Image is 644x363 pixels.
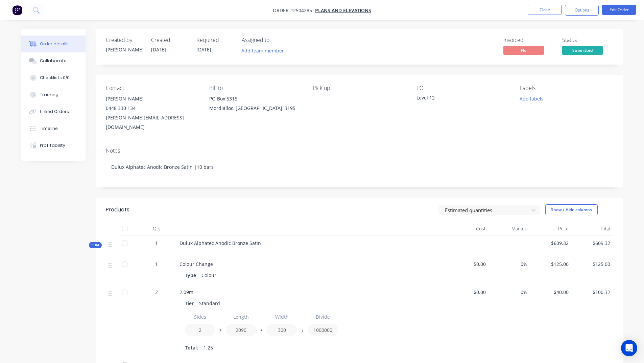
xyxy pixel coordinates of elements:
input: Label [267,311,297,323]
div: Order details [40,41,69,47]
div: [PERSON_NAME]0448 330 134[PERSON_NAME][EMAIL_ADDRESS][DOMAIN_NAME] [106,94,198,132]
div: Level 12 [416,94,501,104]
span: 2.09m [180,289,193,295]
img: Factory [12,5,22,15]
div: Collaborate [40,58,67,64]
span: $609.32 [574,240,610,247]
button: Add labels [516,94,547,103]
button: Collaborate [21,52,86,69]
span: Dulux Alphatec Anodic Bronze Satin [180,240,261,246]
span: 1 [155,240,158,247]
span: $40.00 [533,289,569,296]
div: [PERSON_NAME] [106,46,143,53]
div: Open Intercom Messenger [621,340,637,356]
span: 0% [491,260,527,268]
div: Status [562,37,613,43]
button: Close [528,5,562,15]
div: [PERSON_NAME][EMAIL_ADDRESS][DOMAIN_NAME] [106,113,198,132]
button: Tracking [21,86,86,103]
a: Plans and Elevations [315,7,371,14]
span: [DATE] [196,46,211,53]
span: [DATE] [151,46,166,53]
div: Invoiced [503,37,554,43]
div: Profitability [40,142,65,149]
input: Value [185,324,215,336]
input: Label [308,311,338,323]
button: Show / Hide columns [545,204,598,215]
button: Edit Order [602,5,636,15]
span: $0.00 [450,260,486,268]
div: Cost [447,222,489,235]
div: Total [571,222,613,235]
div: PO [416,85,509,91]
button: Options [565,5,599,16]
div: Qty [136,222,177,235]
div: Markup [488,222,530,235]
span: $125.00 [533,260,569,268]
div: Mordialloc, [GEOGRAPHIC_DATA], 3195 [209,104,302,113]
button: Profitability [21,137,86,154]
button: Linked Orders [21,103,86,120]
input: Value [308,324,338,336]
div: Required [196,37,234,43]
div: Tier [185,298,196,308]
div: Price [530,222,572,235]
span: Total: [185,344,198,351]
div: Checklists 0/0 [40,75,70,81]
span: Submitted [562,46,603,54]
div: Pick up [313,85,405,91]
input: Label [185,311,215,323]
div: Created by [106,37,143,43]
button: / [299,330,306,335]
span: $0.00 [450,289,486,296]
button: Timeline [21,120,86,137]
button: Checklists 0/0 [21,69,86,86]
button: Order details [21,36,86,52]
div: Dulux Alphatec Anodic Bronze Satin |10 bars [106,157,613,177]
span: Colour Change [180,261,213,267]
div: Tracking [40,92,58,98]
button: Add team member [238,46,287,55]
div: Notes [106,148,613,154]
button: Add team member [242,46,288,55]
input: Label [226,311,256,323]
div: Products [106,206,129,214]
input: Value [226,324,256,336]
div: Contact [106,85,198,91]
div: 0448 330 134 [106,104,198,113]
div: [PERSON_NAME] [106,94,198,104]
div: Standard [196,298,223,308]
div: Assigned to [242,37,309,43]
div: Linked Orders [40,109,69,115]
div: PO Box 5315Mordialloc, [GEOGRAPHIC_DATA], 3195 [209,94,302,116]
div: Colour [199,270,219,280]
div: Created [151,37,188,43]
span: 2 [155,289,158,296]
span: $609.32 [533,240,569,247]
div: Labels [520,85,613,91]
span: Order #2504285 - [273,7,315,14]
span: 1.25 [204,344,213,351]
div: PO Box 5315 [209,94,302,104]
span: $125.00 [574,260,610,268]
div: Timeline [40,126,58,132]
span: No [503,46,544,54]
button: Kit [89,242,102,248]
input: Value [267,324,297,336]
div: Bill to [209,85,302,91]
span: 1 [155,260,158,268]
div: Type [185,270,199,280]
span: 0% [491,289,527,296]
button: Submitted [562,46,603,56]
span: Kit [91,243,100,248]
span: $100.32 [574,289,610,296]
